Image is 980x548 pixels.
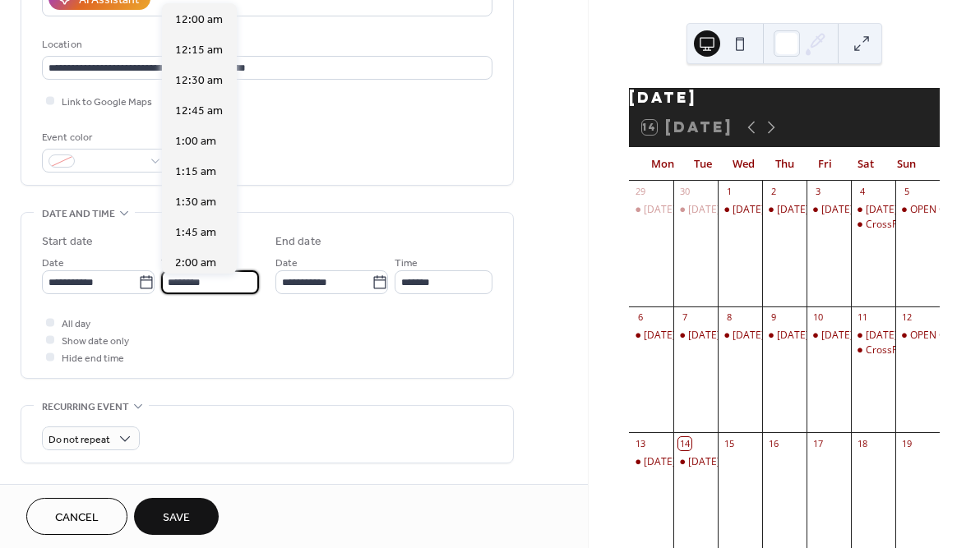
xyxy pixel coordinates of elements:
[856,437,868,449] div: 18
[805,148,845,181] div: Fri
[856,311,868,324] div: 11
[629,329,673,343] div: Monday 6 Oct
[807,203,851,217] div: Friday 3 Oct
[811,311,824,324] div: 10
[175,224,216,242] span: 1:45 am
[733,329,765,343] div: [DATE]
[678,437,691,449] div: 14
[629,88,940,108] div: [DATE]
[629,203,673,217] div: Monday 29 Sept
[175,255,216,272] span: 2:00 am
[900,437,913,449] div: 19
[42,398,129,416] span: Recurring event
[851,329,895,343] div: Saturday 11 Oct
[851,218,895,232] div: CrossFit Kids 10:30 AM
[642,148,682,181] div: Mon
[678,186,691,198] div: 30
[777,329,809,343] div: [DATE]
[175,72,223,90] span: 12:30 am
[49,431,110,449] span: Do not repeat
[62,350,124,367] span: Hide end time
[275,255,298,272] span: Date
[856,186,868,198] div: 4
[723,148,764,181] div: Wed
[175,133,216,150] span: 1:00 am
[644,329,676,343] div: [DATE]
[395,255,418,272] span: Time
[634,311,646,324] div: 6
[777,203,809,217] div: [DATE]
[678,311,691,324] div: 7
[900,186,913,198] div: 5
[673,329,718,343] div: Tuesday 7 Oct
[821,329,853,343] div: [DATE]
[175,103,223,120] span: 12:45 am
[42,129,165,146] div: Event color
[723,186,735,198] div: 1
[55,509,99,527] span: Cancel
[175,12,223,29] span: 12:00 am
[811,186,824,198] div: 3
[688,455,720,469] div: [DATE]
[723,311,735,324] div: 8
[62,94,152,111] span: Link to Google Maps
[821,203,853,217] div: [DATE]
[767,437,779,449] div: 16
[62,315,90,333] span: All day
[807,329,851,343] div: Friday 10 Oct
[134,498,219,535] button: Save
[42,233,93,251] div: Start date
[895,329,940,343] div: OPEN GYM 9 AM
[62,333,129,350] span: Show date only
[718,203,762,217] div: Wednesday 1 Oct
[767,311,779,324] div: 9
[644,455,676,469] div: [DATE]
[886,148,927,181] div: Sun
[26,498,127,535] button: Cancel
[275,233,321,251] div: End date
[634,186,646,198] div: 29
[866,343,970,357] div: CrossFit Kids 10:30 AM
[634,437,646,449] div: 13
[629,455,673,469] div: Monday 13 Oct
[762,329,807,343] div: Thursday 9 Oct
[866,203,898,217] div: [DATE]
[42,255,64,272] span: Date
[673,203,718,217] div: Tuesday 30 Sept
[764,148,804,181] div: Thu
[688,203,720,217] div: [DATE]
[175,42,223,59] span: 12:15 am
[762,203,807,217] div: Thursday 2 Oct
[683,148,723,181] div: Tue
[42,36,489,53] div: Location
[845,148,885,181] div: Sat
[175,163,216,181] span: 1:15 am
[767,186,779,198] div: 2
[866,329,898,343] div: [DATE]
[851,203,895,217] div: Saturday 4 Oct
[851,343,895,357] div: CrossFit Kids 10:30 AM
[673,455,718,469] div: Tuesday 14 Oct
[895,203,940,217] div: OPEN GYM 9 AM
[811,437,824,449] div: 17
[42,205,115,223] span: Date and time
[900,311,913,324] div: 12
[688,329,720,343] div: [DATE]
[866,218,970,232] div: CrossFit Kids 10:30 AM
[161,255,184,272] span: Time
[644,203,676,217] div: [DATE]
[723,437,735,449] div: 15
[718,329,762,343] div: Wednesday 8 Oct
[733,203,765,217] div: [DATE]
[175,194,216,211] span: 1:30 am
[42,483,106,500] span: Event image
[163,509,190,527] span: Save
